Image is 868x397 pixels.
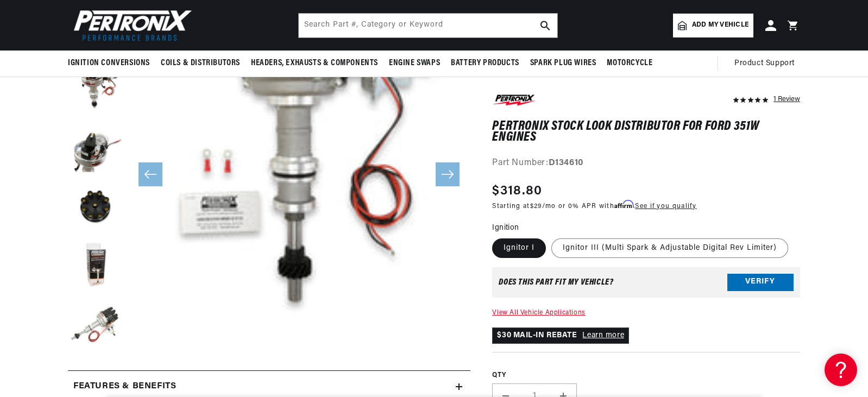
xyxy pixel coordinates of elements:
button: Verify [727,274,794,291]
label: QTY [492,371,800,381]
span: $29 [530,203,542,210]
label: Ignitor I [492,238,546,258]
media-gallery: Gallery Viewer [68,1,470,349]
a: View All Vehicle Applications [492,310,585,316]
h2: Features & Benefits [73,380,176,394]
span: Ignition Conversions [68,58,150,69]
span: Coils & Distributors [161,58,240,69]
a: Add my vehicle [673,14,753,37]
h1: PerTronix Stock Look Distributor for Ford 351W Engines [492,121,800,143]
div: Does This part fit My vehicle? [499,278,613,287]
legend: Ignition [492,222,520,234]
button: Load image 3 in gallery view [68,120,122,174]
summary: Coils & Distributors [155,51,246,76]
summary: Spark Plug Wires [525,51,602,76]
div: Part Number: [492,157,800,171]
button: Load image 6 in gallery view [68,299,122,354]
span: Motorcycle [607,58,652,69]
input: Search Part #, Category or Keyword [299,14,557,37]
p: Starting at /mo or 0% APR with . [492,201,696,211]
a: See if you qualify - Learn more about Affirm Financing (opens in modal) [635,203,696,210]
img: Pertronix [68,7,193,44]
span: Battery Products [451,58,519,69]
span: Headers, Exhausts & Components [251,58,378,69]
summary: Battery Products [445,51,525,76]
a: Learn more [582,332,624,340]
span: Affirm [614,200,633,209]
p: $30 MAIL-IN REBATE [492,328,629,344]
button: Load image 5 in gallery view [68,240,122,294]
label: Ignitor III (Multi Spark & Adjustable Digital Rev Limiter) [551,238,788,258]
summary: Motorcycle [601,51,658,76]
strong: D134610 [549,159,583,168]
button: Slide left [139,162,162,186]
summary: Ignition Conversions [68,51,155,76]
span: Product Support [734,58,795,70]
button: Slide right [436,162,460,186]
span: Engine Swaps [389,58,440,69]
summary: Engine Swaps [383,51,445,76]
button: Load image 4 in gallery view [68,180,122,234]
summary: Headers, Exhausts & Components [246,51,383,76]
button: search button [533,14,557,37]
span: Add my vehicle [692,20,749,30]
summary: Product Support [734,51,800,77]
div: 1 Review [773,92,800,105]
span: $318.80 [492,181,542,201]
button: Load image 2 in gallery view [68,60,122,115]
span: Spark Plug Wires [530,58,596,69]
